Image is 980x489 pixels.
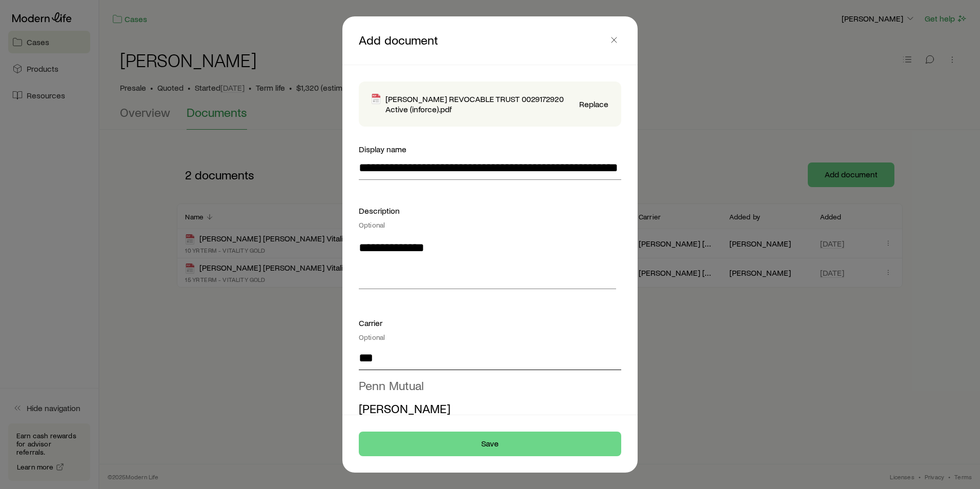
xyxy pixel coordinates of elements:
[359,397,615,420] li: William Penn
[385,94,579,114] p: [PERSON_NAME] REVOCABLE TRUST 0029172920 Active (inforce).pdf
[359,333,621,341] div: Optional
[359,378,424,393] span: Penn Mutual
[579,99,609,109] button: Replace
[359,221,621,229] div: Optional
[359,374,615,397] li: Penn Mutual
[359,432,621,456] button: Save
[359,401,451,416] span: [PERSON_NAME]
[359,205,621,229] div: Description
[359,33,607,48] p: Add document
[359,317,621,341] div: Carrier
[359,143,621,155] div: Display name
